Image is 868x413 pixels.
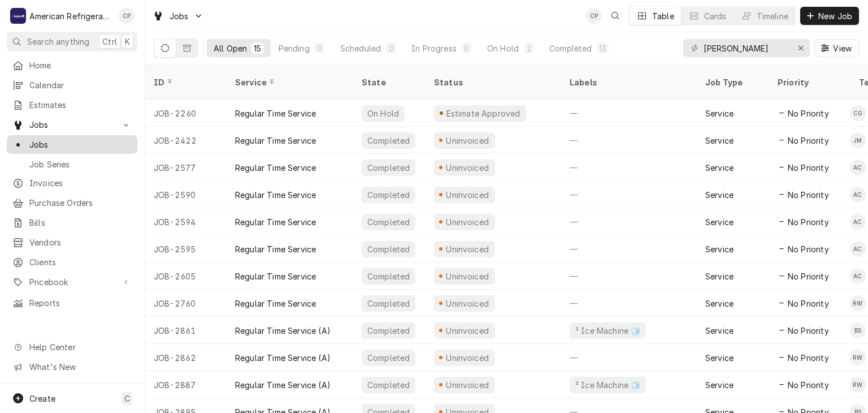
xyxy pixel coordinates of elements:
[7,213,137,232] a: Bills
[235,325,331,337] div: Regular Time Service (A)
[652,10,674,22] div: Table
[574,379,641,391] div: ² Ice Machine 🧊
[145,371,226,398] div: JOB-2887
[145,100,226,127] div: JOB-2260
[145,127,226,154] div: JOB-2422
[362,76,416,88] div: State
[7,32,137,51] button: Search anythingCtrlK
[27,36,89,48] span: Search anything
[445,243,491,255] div: Uninvoiced
[10,8,26,24] div: American Refrigeration LLC's Avatar
[145,263,226,290] div: JOB-2605
[800,7,859,25] button: New Job
[145,317,226,344] div: JOB-2861
[705,379,734,391] div: Service
[29,236,132,248] span: Vendors
[788,298,829,309] span: No Priority
[445,270,491,282] div: Uninvoiced
[788,270,829,282] span: No Priority
[850,268,866,284] div: AC
[850,160,866,175] div: Alvaro Cuenca's Avatar
[850,214,866,230] div: AC
[463,42,470,54] div: 0
[366,135,411,147] div: Completed
[154,76,215,88] div: ID
[235,379,331,391] div: Regular Time Service (A)
[788,216,829,228] span: No Priority
[7,135,137,154] a: Jobs
[145,235,226,263] div: JOB-2595
[778,76,839,88] div: Priority
[411,42,457,54] div: In Progress
[235,135,316,147] div: Regular Time Service
[366,298,411,309] div: Completed
[125,36,130,48] span: K
[235,76,341,88] div: Service
[705,352,734,364] div: Service
[850,268,866,284] div: Alvaro Cuenca's Avatar
[705,325,734,337] div: Service
[29,99,132,111] span: Estimates
[599,42,606,54] div: 13
[705,216,734,228] div: Service
[119,8,134,24] div: CP
[29,79,132,91] span: Calendar
[788,189,829,201] span: No Priority
[850,187,866,203] div: Alvaro Cuenca's Avatar
[29,394,55,403] span: Create
[124,393,130,405] span: C
[29,297,132,309] span: Reports
[7,338,137,356] a: Go to Help Center
[366,379,411,391] div: Completed
[561,263,696,290] div: —
[586,8,602,24] div: CP
[7,193,137,212] a: Purchase Orders
[445,352,491,364] div: Uninvoiced
[850,160,866,175] div: AC
[561,290,696,317] div: —
[574,325,641,337] div: ² Ice Machine 🧊
[214,42,247,54] div: All Open
[7,96,137,114] a: Estimates
[850,105,866,121] div: Carlos Garcia's Avatar
[850,241,866,257] div: Alvaro Cuenca's Avatar
[705,76,759,88] div: Job Type
[7,76,137,94] a: Calendar
[788,107,829,119] span: No Priority
[850,350,866,365] div: RW
[366,352,411,364] div: Completed
[788,325,829,337] span: No Priority
[29,59,132,71] span: Home
[235,162,316,174] div: Regular Time Service
[366,162,411,174] div: Completed
[145,290,226,317] div: JOB-2760
[145,181,226,208] div: JOB-2590
[29,276,115,288] span: Pricebook
[850,322,866,338] div: BS
[850,214,866,230] div: Alvaro Cuenca's Avatar
[102,36,117,48] span: Ctrl
[561,100,696,127] div: —
[705,162,734,174] div: Service
[366,189,411,201] div: Completed
[561,235,696,263] div: —
[119,8,134,24] div: Cordel Pyle's Avatar
[145,208,226,235] div: JOB-2594
[29,217,132,229] span: Bills
[445,107,522,119] div: Estimate Approved
[705,270,734,282] div: Service
[235,298,316,309] div: Regular Time Service
[704,10,727,22] div: Cards
[814,39,859,57] button: View
[7,174,137,192] a: Invoices
[29,158,132,170] span: Job Series
[445,216,491,228] div: Uninvoiced
[29,119,115,131] span: Jobs
[705,107,734,119] div: Service
[445,379,491,391] div: Uninvoiced
[7,273,137,291] a: Go to Pricebook
[434,76,549,88] div: Status
[561,344,696,371] div: —
[279,42,310,54] div: Pending
[148,7,208,25] a: Go to Jobs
